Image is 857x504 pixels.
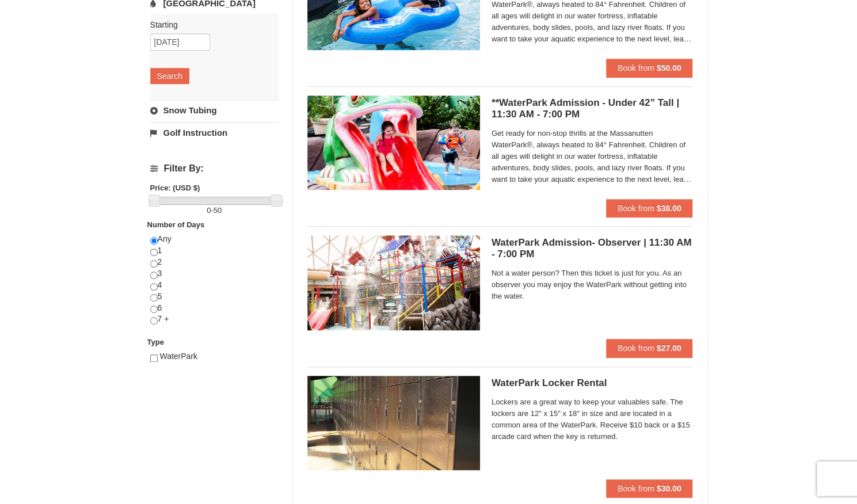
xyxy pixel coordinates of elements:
strong: Type [147,338,164,346]
button: Book from $38.00 [606,199,693,217]
button: Book from $50.00 [606,59,693,77]
span: Get ready for non-stop thrills at the Massanutten WaterPark®, always heated to 84° Fahrenheit. Ch... [492,128,693,185]
span: Book from [618,343,654,353]
a: Snow Tubing [150,100,279,121]
label: Starting [150,19,270,30]
span: Lockers are a great way to keep your valuables safe. The lockers are 12" x 15" x 18" in size and ... [492,396,693,442]
img: 6619917-732-e1c471e4.jpg [307,96,480,190]
strong: $50.00 [657,63,681,72]
h5: WaterPark Locker Rental [492,377,693,389]
span: WaterPark [159,352,197,361]
h5: WaterPark Admission- Observer | 11:30 AM - 7:00 PM [492,237,693,260]
button: Search [150,68,189,84]
img: 6619917-1522-bd7b88d9.jpg [307,235,480,330]
a: Golf Instruction [150,122,279,143]
strong: $27.00 [657,343,681,353]
button: Book from $27.00 [606,339,693,357]
span: Book from [618,204,654,213]
span: 0 [207,206,211,215]
h5: **WaterPark Admission - Under 42” Tall | 11:30 AM - 7:00 PM [492,97,693,120]
span: 50 [214,206,222,215]
strong: $38.00 [657,204,681,213]
span: Book from [618,484,654,493]
button: Book from $30.00 [606,479,693,498]
strong: Price: (USD $) [150,184,200,192]
strong: Number of Days [147,220,205,229]
img: 6619917-1005-d92ad057.png [307,376,480,470]
span: Book from [618,63,654,72]
strong: $30.00 [657,484,681,493]
span: Not a water person? Then this ticket is just for you. As an observer you may enjoy the WaterPark ... [492,268,693,302]
div: Any 1 2 3 4 5 6 7 + [150,234,279,337]
label: - [150,205,279,216]
h4: Filter By: [150,163,279,174]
